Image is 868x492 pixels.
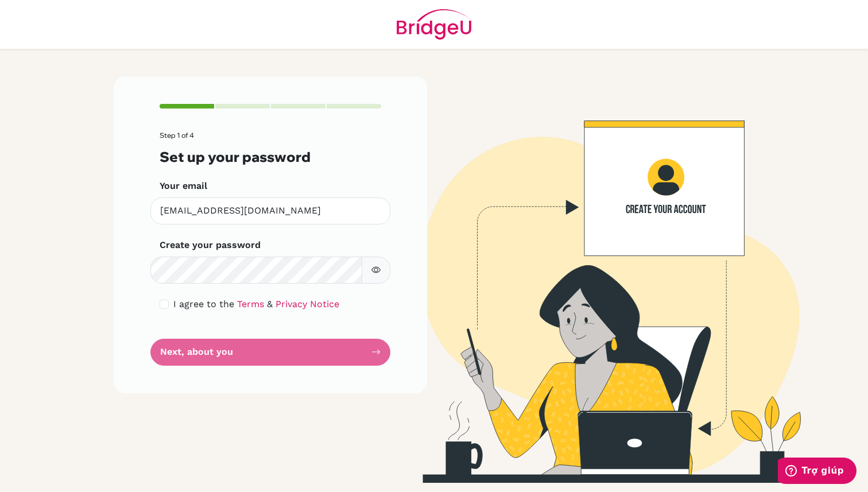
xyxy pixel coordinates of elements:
span: & [267,299,273,309]
a: Terms [237,299,264,309]
span: Step 1 of 4 [160,131,194,140]
iframe: Mở widget để bạn tìm kiếm thêm thông tin [778,458,857,486]
input: Insert your email* [150,197,390,224]
a: Privacy Notice [276,299,339,309]
label: Your email [160,179,207,193]
label: Create your password [160,238,261,252]
h3: Set up your password [160,149,381,165]
span: I agree to the [173,299,234,309]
